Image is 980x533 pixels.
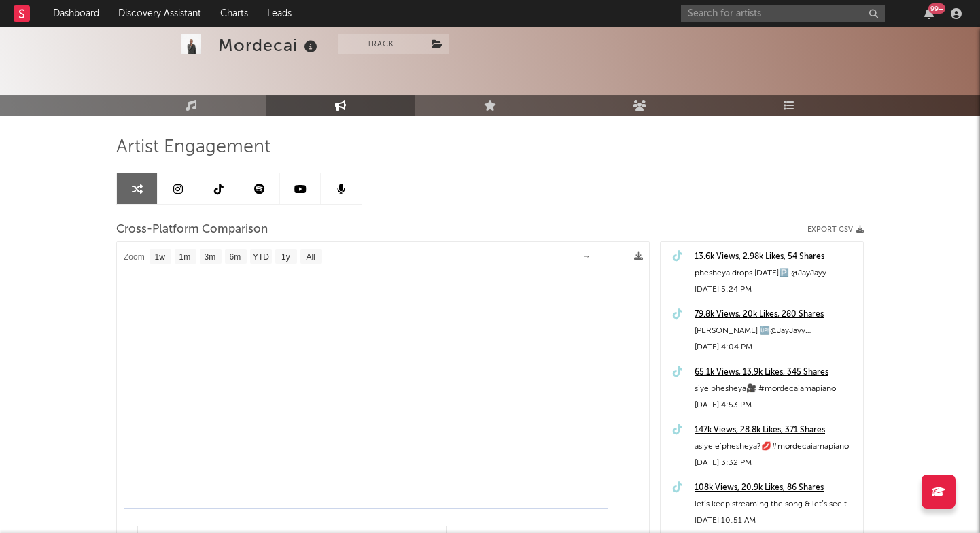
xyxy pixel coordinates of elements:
[695,249,856,265] a: 13.6k Views, 2.98k Likes, 54 Shares
[695,381,856,397] div: s’ye phesheya🎥 #mordecaiamapiano
[338,34,423,54] button: Track
[695,364,856,381] a: 65.1k Views, 13.9k Likes, 345 Shares
[695,422,856,439] a: 147k Views, 28.8k Likes, 371 Shares
[253,252,269,262] text: YTD
[306,252,315,262] text: All
[695,265,856,281] div: phesheya drops [DATE]🅿️ @JayJayy #mordecaiamapiano
[924,8,934,19] button: 99+
[695,397,856,413] div: [DATE] 4:53 PM
[928,3,945,14] div: 99 +
[681,5,885,22] input: Search for artists
[116,222,268,238] span: Cross-Platform Comparison
[582,252,591,261] text: →
[281,252,290,262] text: 1y
[695,281,856,298] div: [DATE] 5:24 PM
[807,226,864,234] button: Export CSV
[695,439,856,455] div: asiye e’phesheya?💋#mordecaiamapiano
[155,252,166,262] text: 1w
[695,339,856,356] div: [DATE] 4:04 PM
[230,252,241,262] text: 6m
[124,252,145,262] text: Zoom
[695,307,856,323] a: 79.8k Views, 20k Likes, 280 Shares
[179,252,191,262] text: 1m
[695,496,856,513] div: let’s keep streaming the song & let’s see the fits in da comments 🕺#mordecaiamapiano
[695,455,856,471] div: [DATE] 3:32 PM
[695,513,856,529] div: [DATE] 10:51 AM
[695,480,856,496] a: 108k Views, 20.9k Likes, 86 Shares
[695,323,856,339] div: [PERSON_NAME] 🆙@JayJayy #mordecaiamapiano
[116,139,270,156] span: Artist Engagement
[218,34,321,56] div: Mordecai
[205,252,216,262] text: 3m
